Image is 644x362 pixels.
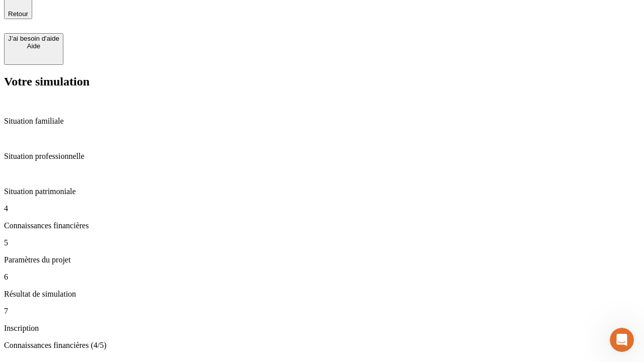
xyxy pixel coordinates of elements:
[4,204,640,213] p: 4
[8,42,59,50] div: Aide
[4,221,640,230] p: Connaissances financières
[4,152,640,161] p: Situation professionnelle
[4,117,640,126] p: Situation familiale
[8,35,59,42] div: J’ai besoin d'aide
[8,10,28,18] span: Retour
[4,238,640,247] p: 5
[4,290,640,299] p: Résultat de simulation
[4,33,63,65] button: J’ai besoin d'aideAide
[4,273,640,282] p: 6
[610,328,634,352] iframe: Intercom live chat
[4,75,640,88] h2: Votre simulation
[4,341,640,350] p: Connaissances financières (4/5)
[4,307,640,316] p: 7
[4,324,640,333] p: Inscription
[4,187,640,196] p: Situation patrimoniale
[4,255,640,264] p: Paramètres du projet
